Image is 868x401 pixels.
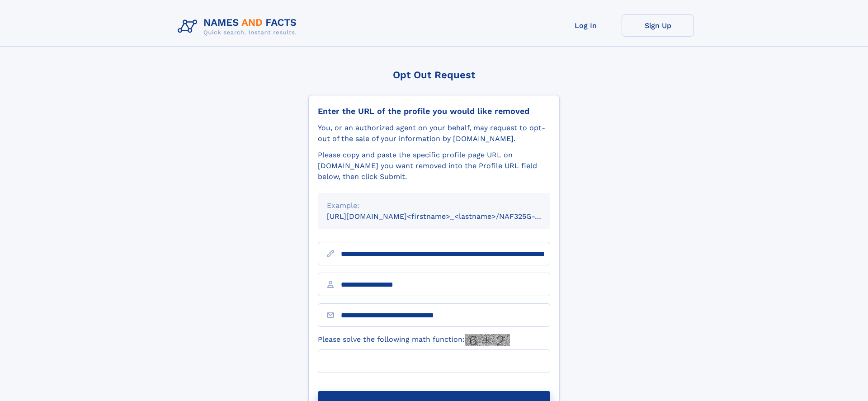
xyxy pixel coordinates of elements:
a: Sign Up [622,14,694,37]
a: Log In [549,14,622,37]
div: Opt Out Request [308,69,560,80]
small: [URL][DOMAIN_NAME]<firstname>_<lastname>/NAF325G-xxxxxxxx [327,212,567,221]
label: Please solve the following math function: [318,334,510,346]
div: You, or an authorized agent on your behalf, may request to opt-out of the sale of your informatio... [318,123,550,144]
img: Logo Names and Facts [174,14,304,39]
div: Enter the URL of the profile you would like removed [318,106,550,116]
div: Example: [327,200,541,211]
div: Please copy and paste the specific profile page URL on [DOMAIN_NAME] you want removed into the Pr... [318,150,550,182]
